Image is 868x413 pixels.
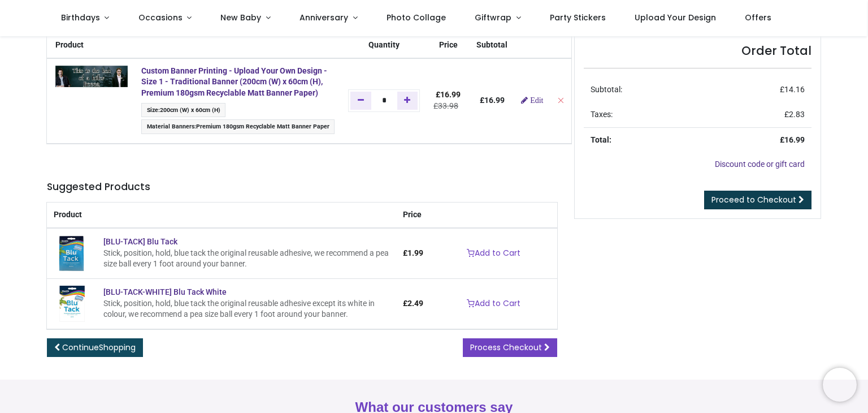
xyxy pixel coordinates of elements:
[784,135,805,144] span: 16.99
[300,12,348,23] span: Anniversary
[397,92,418,110] a: Add one
[103,298,389,320] div: Stick, position, hold, blue tack the original reusable adhesive except its white in colour, we re...
[433,101,458,110] del: £
[160,106,220,114] span: 200cm (W) x 60cm (H)
[103,287,227,296] a: [BLU-TACK-WHITE] Blu Tack White
[427,33,470,58] th: Price
[407,248,423,257] span: 1.99
[711,194,796,205] span: Proceed to Checkout
[47,203,396,228] th: Product
[54,298,90,307] a: [BLU-TACK-WHITE] Blu Tack White
[196,123,329,130] span: Premium 180gsm Recyclable Matt Banner Paper
[475,12,511,23] span: Giftwrap
[138,12,183,23] span: Occasions
[715,160,805,169] a: Discount code or gift card
[103,248,389,270] div: Stick, position, hold, blue tack the original reusable adhesive, we recommend a pea size ball eve...
[704,191,811,210] a: Proceed to Checkout
[55,66,128,87] img: AEiNP+oOiMsmAAAAAElFTkSuQmCC
[584,102,707,127] td: Taxes:
[54,235,90,272] img: [BLU-TACK] Blu Tack
[784,110,805,119] span: £
[220,12,261,23] span: New Baby
[780,135,805,144] strong: £
[103,237,177,246] a: [BLU-TACK] Blu Tack
[147,123,194,130] span: Material Banners
[396,203,430,228] th: Price
[584,78,707,102] td: Subtotal:
[368,40,400,49] span: Quantity
[480,96,505,105] b: £
[141,119,335,134] span: :
[470,33,514,58] th: Subtotal
[54,286,90,322] img: [BLU-TACK-WHITE] Blu Tack White
[470,342,542,353] span: Process Checkout
[584,42,811,59] h4: Order Total
[780,85,805,94] span: £
[47,338,143,358] a: ContinueShopping
[438,101,458,110] span: 33.98
[784,85,805,94] span: 14.16
[350,92,371,110] a: Remove one
[550,12,606,23] span: Party Stickers
[459,244,528,263] a: Add to Cart
[47,33,134,58] th: Product
[436,90,461,99] span: £
[745,12,771,23] span: Offers
[141,103,225,117] span: :
[61,12,100,23] span: Birthdays
[403,299,423,308] span: £
[147,106,158,114] span: Size
[54,248,90,257] a: [BLU-TACK] Blu Tack
[47,180,557,194] h5: Suggested Products
[403,248,423,257] span: £
[99,342,136,353] span: Shopping
[635,12,716,23] span: Upload Your Design
[789,110,805,119] span: 2.83
[557,96,565,105] a: Remove from cart
[463,338,557,358] a: Process Checkout
[387,12,446,23] span: Photo Collage
[459,294,528,313] a: Add to Cart
[530,96,543,104] span: Edit
[521,96,543,104] a: Edit
[141,66,327,97] a: Custom Banner Printing - Upload Your Own Design - Size 1 - Traditional Banner (200cm (W) x 60cm (...
[407,299,423,308] span: 2.49
[823,368,857,402] iframe: Brevo live chat
[62,342,136,353] span: Continue
[484,96,505,105] span: 16.99
[591,135,611,144] strong: Total:
[440,90,461,99] span: 16.99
